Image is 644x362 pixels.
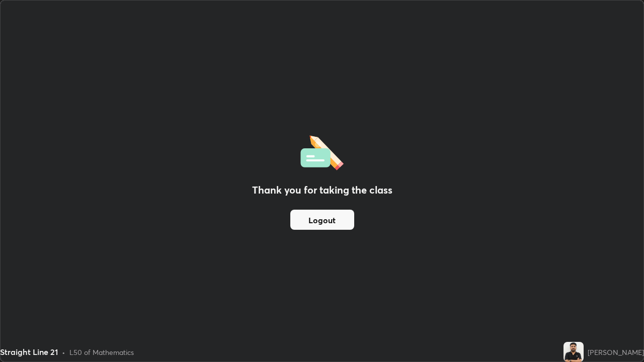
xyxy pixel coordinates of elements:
h2: Thank you for taking the class [252,183,392,198]
div: L50 of Mathematics [69,347,134,357]
img: a9ba632262ef428287db51fe8869eec0.jpg [563,342,584,362]
button: Logout [290,210,354,230]
div: • [62,347,65,357]
div: [PERSON_NAME] [588,347,644,357]
img: offlineFeedback.1438e8b3.svg [300,132,344,170]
